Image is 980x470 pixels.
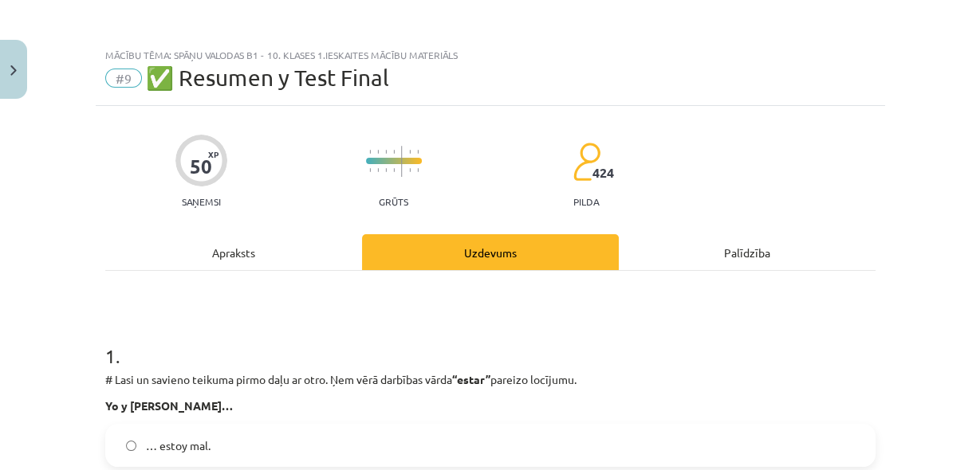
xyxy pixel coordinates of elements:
[377,150,379,154] img: icon-short-line-57e1e144782c952c97e751825c79c345078a6d821885a25fce030b3d8c18986b.svg
[452,372,490,386] strong: “estar”
[409,168,411,172] img: icon-short-line-57e1e144782c952c97e751825c79c345078a6d821885a25fce030b3d8c18986b.svg
[592,166,614,180] span: 424
[190,155,212,178] div: 50
[393,150,395,154] img: icon-short-line-57e1e144782c952c97e751825c79c345078a6d821885a25fce030b3d8c18986b.svg
[126,441,136,451] input: … estoy mal.
[573,142,600,182] img: students-c634bb4e5e11cddfef0936a35e636f08e4e9abd3cc4e673bd6f9a4125e45ecb1.svg
[393,168,395,172] img: icon-short-line-57e1e144782c952c97e751825c79c345078a6d821885a25fce030b3d8c18986b.svg
[385,168,387,172] img: icon-short-line-57e1e144782c952c97e751825c79c345078a6d821885a25fce030b3d8c18986b.svg
[146,65,389,91] span: ✅ Resumen y Test Final
[105,317,876,366] h1: 1 .
[369,150,371,154] img: icon-short-line-57e1e144782c952c97e751825c79c345078a6d821885a25fce030b3d8c18986b.svg
[105,371,876,388] p: # Lasi un savieno teikuma pirmo daļu ar otro. Ņem vērā darbības vārda pareizo locījumu.
[385,150,387,154] img: icon-short-line-57e1e144782c952c97e751825c79c345078a6d821885a25fce030b3d8c18986b.svg
[401,146,403,177] img: icon-long-line-d9ea69661e0d244f92f715978eff75569469978d946b2353a9bb055b3ed8787d.svg
[369,168,371,172] img: icon-short-line-57e1e144782c952c97e751825c79c345078a6d821885a25fce030b3d8c18986b.svg
[417,168,419,172] img: icon-short-line-57e1e144782c952c97e751825c79c345078a6d821885a25fce030b3d8c18986b.svg
[175,196,227,207] p: Saņemsi
[362,234,619,270] div: Uzdevums
[105,69,142,88] span: #9
[105,49,876,61] div: Mācību tēma: Spāņu valodas b1 - 10. klases 1.ieskaites mācību materiāls
[619,234,876,270] div: Palīdzība
[208,150,218,159] span: XP
[409,150,411,154] img: icon-short-line-57e1e144782c952c97e751825c79c345078a6d821885a25fce030b3d8c18986b.svg
[10,65,17,76] img: icon-close-lesson-0947bae3869378f0d4975bcd49f059093ad1ed9edebbc8119c70593378902aed.svg
[573,196,599,207] p: pilda
[146,437,211,454] span: … estoy mal.
[105,234,362,270] div: Apraksts
[417,150,419,154] img: icon-short-line-57e1e144782c952c97e751825c79c345078a6d821885a25fce030b3d8c18986b.svg
[379,196,408,207] p: Grūts
[105,398,233,413] b: Yo y [PERSON_NAME]…
[377,168,379,172] img: icon-short-line-57e1e144782c952c97e751825c79c345078a6d821885a25fce030b3d8c18986b.svg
